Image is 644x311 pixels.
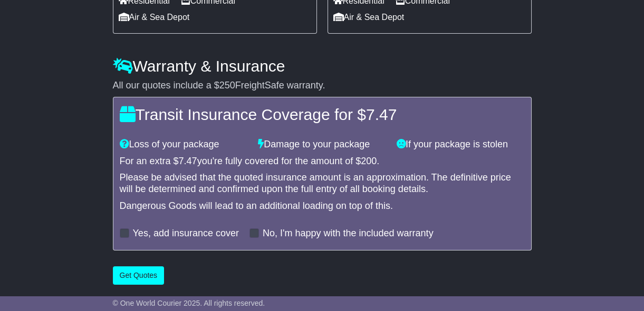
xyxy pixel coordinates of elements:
[120,200,525,212] div: Dangerous Goods will lead to an additional loading on top of this.
[113,57,532,75] h4: Warranty & Insurance
[361,156,377,166] span: 200
[114,139,253,151] div: Loss of your package
[120,106,525,123] h4: Transit Insurance Coverage for $
[391,139,530,151] div: If your package is stolen
[120,172,525,195] div: Please be advised that the quoted insurance amount is an approximation. The definitive price will...
[253,139,391,151] div: Damage to your package
[366,106,397,123] span: 7.47
[113,80,532,92] div: All our quotes include a $ FreightSafe warranty.
[113,266,165,285] button: Get Quotes
[333,9,405,25] span: Air & Sea Depot
[133,228,239,239] label: Yes, add insurance cover
[120,156,525,167] div: For an extra $ you're fully covered for the amount of $ .
[119,9,190,25] span: Air & Sea Depot
[113,299,265,307] span: © One World Courier 2025. All rights reserved.
[219,80,235,91] span: 250
[179,156,197,166] span: 7.47
[263,228,434,239] label: No, I'm happy with the included warranty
